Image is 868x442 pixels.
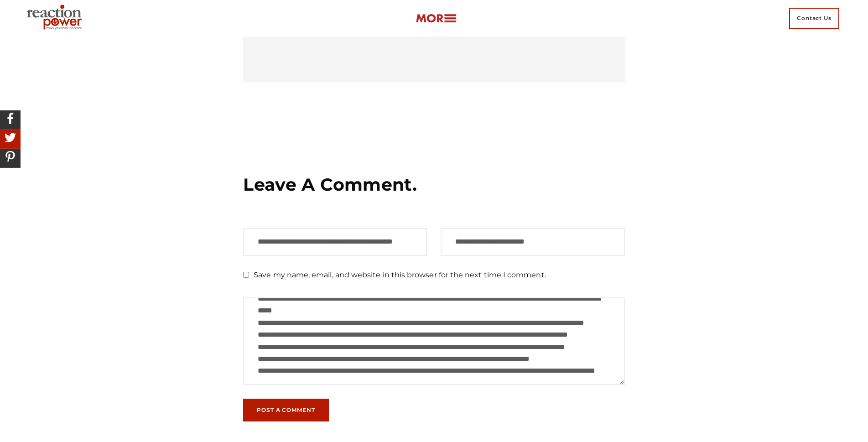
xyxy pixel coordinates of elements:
[243,173,625,196] h3: Leave a Comment.
[416,13,457,24] img: more-btn.png
[2,149,18,165] img: Share On Pinterest
[789,8,839,29] span: Contact Us
[243,399,329,421] button: Post a Comment
[23,2,89,35] img: Executive Branding | Personal Branding Agency
[257,407,315,413] span: Post a Comment
[2,110,18,126] img: Share On Facebook
[2,130,18,146] img: Share On Twitter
